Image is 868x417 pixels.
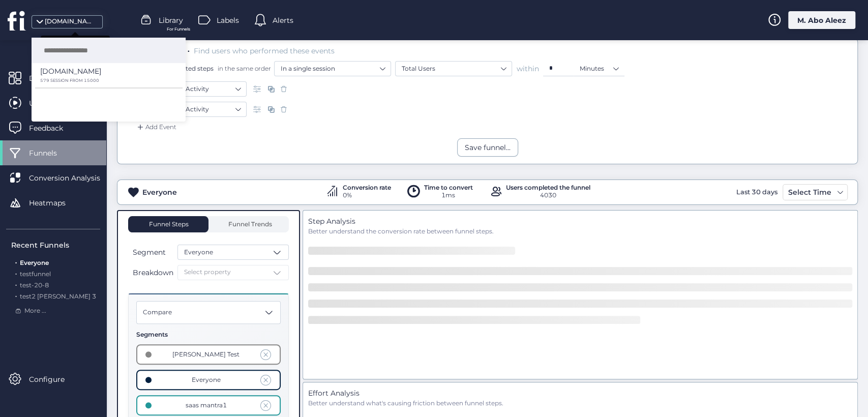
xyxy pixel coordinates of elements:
[29,147,72,159] span: Funnels
[29,374,80,385] span: Configure
[11,240,100,251] div: Recent Funnels
[135,122,176,132] div: Add Event
[217,15,239,26] span: Labels
[424,191,473,200] div: 1ms
[580,61,618,76] nz-select-item: Minutes
[29,197,81,208] span: Heatmaps
[148,221,189,227] span: Funnel Steps
[194,46,335,55] span: Find users who performed these events
[216,64,271,73] span: in the same order
[424,185,473,191] div: Time to convert
[40,78,170,83] p: 579 SESSION FROM 15000
[308,227,852,236] div: Better understand the conversion rate between funnel steps.
[172,81,240,97] nz-select-item: Any Activity
[172,350,240,360] div: [PERSON_NAME] Test
[15,257,17,266] span: .
[29,123,78,134] span: Feedback
[506,185,590,191] div: Users completed the funnel
[20,270,51,278] span: testfunnel
[15,290,17,300] span: .
[143,308,172,317] span: Compare
[506,191,590,200] div: 4030
[15,268,17,278] span: .
[128,246,175,258] button: Segment
[192,375,221,385] div: Everyone
[45,17,96,26] div: [DOMAIN_NAME]
[734,184,780,200] div: Last 30 days
[186,401,227,410] div: saas mantra1
[517,64,539,74] span: within
[15,279,17,289] span: .
[128,266,175,279] button: Breakdown
[20,292,96,300] span: test2 [PERSON_NAME] 3
[786,186,834,198] div: Select Time
[40,66,101,77] p: [DOMAIN_NAME]
[402,61,505,76] nz-select-item: Total Users
[226,221,272,227] span: Funnel Trends
[273,15,293,26] span: Alerts
[167,26,190,33] span: For Funnels
[281,61,384,76] nz-select-item: In a single session
[29,172,115,184] span: Conversion Analysis
[343,191,391,200] div: 0%
[788,11,855,29] div: M. Abo Aleez
[20,281,49,289] span: test-20-8
[308,399,852,408] div: Better understand what's causing friction between funnel steps.
[308,216,852,227] div: Step Analysis
[172,102,240,117] nz-select-item: Any Activity
[20,259,49,266] span: Everyone
[184,248,213,257] span: Everyone
[343,185,391,191] div: Conversion rate
[142,187,177,198] div: Everyone
[159,15,183,26] span: Library
[24,306,46,316] span: More ...
[465,142,511,153] div: Save funnel...
[133,267,173,278] span: Breakdown
[136,330,281,340] div: Segments
[133,247,166,258] span: Segment
[188,44,190,54] span: .
[308,388,852,399] div: Effort Analysis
